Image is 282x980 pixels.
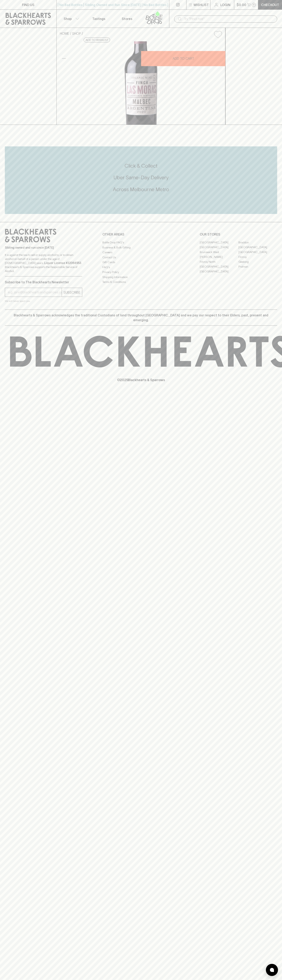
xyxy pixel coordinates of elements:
p: Tastings [92,16,105,21]
a: Bottle Drop FAQ's [102,240,180,245]
a: Shipping Information [102,275,180,279]
p: Shop [64,16,72,21]
p: Login [220,2,230,7]
p: Sibling owned and run since [DATE] [5,246,82,250]
button: SUBSCRIBE [62,288,82,297]
strong: Liquor License #32064953 [44,261,81,265]
a: Braddon [238,240,277,245]
a: [GEOGRAPHIC_DATA] [238,245,277,250]
a: FAQ's [102,265,180,270]
p: FIND US [22,2,34,7]
button: Shop [57,10,85,28]
a: Business & Bulk Gifting [102,245,180,250]
a: Fitzroy North [200,259,238,264]
a: HOME [60,32,69,35]
a: Prahran [238,264,277,269]
p: Checkout [261,2,279,7]
p: Stores [122,16,132,21]
img: bubble-icon [270,968,274,972]
a: [PERSON_NAME] [200,254,238,259]
input: e.g. jane@blackheartsandsparrows.com.au [8,289,62,296]
a: [GEOGRAPHIC_DATA] [200,264,238,269]
h5: Uber Same-Day Delivery [5,174,277,181]
a: Stores [113,10,141,28]
a: Fitzroy [238,254,277,259]
div: Call to action block [5,146,277,214]
a: [GEOGRAPHIC_DATA] [200,245,238,250]
img: 39764.png [57,41,225,125]
p: It is against the law to sell or supply alcohol to, or to obtain alcohol on behalf of a person un... [5,253,82,273]
p: We will never spam you [5,299,82,303]
a: Careers [102,250,180,255]
button: ADD TO CART [141,51,225,66]
a: SHOP [72,32,81,35]
a: Geelong [238,259,277,264]
a: Gift Cards [102,260,180,265]
p: Wishlist [194,2,209,7]
h5: Across Melbourne Metro [5,186,277,193]
input: Try "Pinot noir" [184,16,274,22]
p: $0.00 [237,2,246,7]
a: [GEOGRAPHIC_DATA] [200,240,238,245]
a: Tastings [85,10,113,28]
a: Privacy Policy [102,270,180,275]
p: ADD TO CART [173,56,194,61]
a: Contact Us [102,255,180,260]
p: 0 [253,4,255,6]
a: [GEOGRAPHIC_DATA] [200,269,238,274]
a: Brunswick West [200,250,238,254]
h5: Click & Collect [5,163,277,169]
p: OTHER AREAS [102,232,180,237]
p: Blackhearts & Sparrows acknowledges the traditional Custodians of land throughout [GEOGRAPHIC_DAT... [8,313,274,322]
button: Add to wishlist [212,29,224,40]
button: Add to wishlist [84,38,110,42]
a: Terms & Conditions [102,280,180,285]
p: SUBSCRIBE [63,290,80,295]
p: Subscribe to The Blackhearts Newsletter [5,280,82,285]
a: [GEOGRAPHIC_DATA] [238,250,277,254]
p: OUR STORES [200,232,277,237]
